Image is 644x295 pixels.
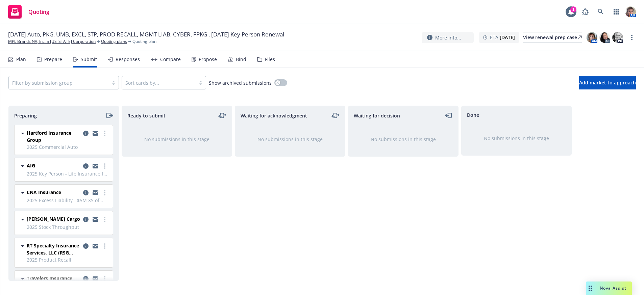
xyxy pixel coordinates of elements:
span: 2025 Commercial Auto [27,143,109,151]
img: photo [625,6,636,17]
a: copy logging email [91,162,99,170]
a: Quoting plans [101,38,127,45]
div: 1 [570,6,576,12]
span: Travelers Insurance [27,275,72,282]
div: Files [265,57,275,62]
span: Add market to approach [579,79,636,86]
span: [PERSON_NAME] Cargo [27,215,80,222]
a: Report a Bug [578,5,592,19]
span: Show archived submissions [209,79,272,86]
div: No submissions in this stage [133,136,221,143]
a: copy logging email [82,129,90,137]
strong: [DATE] [500,34,515,41]
span: [DATE] Auto, PKG, UMB, EXCL, STP, PROD RECALL, MGMT LIAB, CYBER, FPKG , [DATE] Key Person Renewal [8,30,284,38]
img: photo [612,32,623,43]
div: Submit [81,57,97,62]
div: Bind [236,57,246,62]
button: Add market to approach [579,76,636,89]
button: More info... [422,32,474,43]
a: Quoting [5,2,52,21]
a: more [628,33,636,42]
button: Nova Assist [586,281,632,295]
a: Search [594,5,608,19]
div: Plan [16,57,26,62]
span: 2025 Excess Liability - $5M XS of $10M [27,197,109,204]
span: ETA : [490,34,515,41]
span: Preparing [14,112,37,119]
span: RT Specialty Insurance Services, LLC (RSG Specialty, LLC) [27,242,80,256]
a: copy logging email [82,215,90,223]
div: Propose [199,57,217,62]
span: CNA Insurance [27,189,61,196]
a: copy logging email [91,275,99,283]
span: AIG [27,162,35,169]
div: No submissions in this stage [359,136,447,143]
div: No submissions in this stage [472,135,561,142]
a: View renewal prep case [523,32,582,43]
a: moveLeftRight [218,111,226,119]
img: photo [587,32,597,43]
a: more [101,189,109,197]
a: MPL Brands NV, Inc. a [US_STATE] Corporation [8,38,96,45]
a: more [101,242,109,250]
a: more [101,275,109,283]
span: Done [467,111,479,118]
span: Waiting for acknowledgment [241,112,307,119]
span: 2025 Stock Throughput [27,223,109,231]
a: copy logging email [91,242,99,250]
a: copy logging email [91,215,99,223]
a: copy logging email [82,242,90,250]
a: copy logging email [82,189,90,197]
a: moveLeft [445,111,453,119]
a: copy logging email [82,275,90,283]
span: 2025 Product Recall [27,256,109,263]
span: Quoting [28,9,49,15]
a: more [101,162,109,170]
span: 2025 Key Person - Life Insurance for [PERSON_NAME] [27,170,109,177]
span: Waiting for decision [354,112,400,119]
a: copy logging email [82,162,90,170]
span: More info... [435,34,461,41]
img: photo [599,32,610,43]
a: copy logging email [91,129,99,137]
div: Responses [116,57,140,62]
span: Quoting plan [132,38,156,45]
a: moveLeftRight [331,111,340,119]
div: Compare [160,57,181,62]
a: more [101,215,109,223]
div: No submissions in this stage [246,136,334,143]
div: View renewal prep case [523,32,582,43]
div: Drag to move [586,281,594,295]
a: Switch app [610,5,623,19]
a: copy logging email [91,189,99,197]
div: Prepare [44,57,62,62]
span: Hartford Insurance Group [27,129,80,143]
span: Nova Assist [600,285,626,291]
span: Ready to submit [127,112,166,119]
a: more [101,129,109,137]
a: moveRight [105,111,113,119]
